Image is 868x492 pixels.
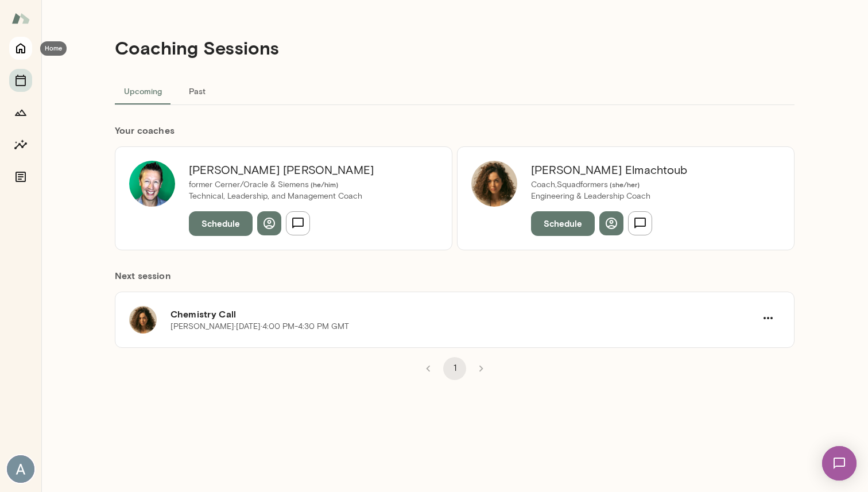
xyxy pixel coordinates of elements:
[115,77,171,104] button: Upcoming
[115,269,795,292] h6: Next session
[9,101,32,124] button: Growth Plan
[115,123,795,137] h6: Your coach es
[7,455,34,483] img: Akarsh Khatagalli
[170,321,349,332] p: [PERSON_NAME] · [DATE] · 4:00 PM-4:30 PM GMT
[599,211,623,235] button: View profile
[9,133,32,156] button: Insights
[9,165,32,188] button: Documents
[189,161,374,179] h6: [PERSON_NAME] [PERSON_NAME]
[608,180,640,188] span: ( she/her )
[11,7,30,29] img: Mento
[309,180,338,188] span: ( he/him )
[415,357,494,380] nav: pagination navigation
[531,161,688,179] h6: [PERSON_NAME] Elmachtoub
[443,357,466,380] button: page 1
[531,179,688,191] p: Coach, Squadformers
[628,211,652,235] button: Send message
[531,191,688,202] p: Engineering & Leadership Coach
[257,211,281,235] button: View profile
[170,307,756,321] h6: Chemistry Call
[531,211,595,235] button: Schedule
[286,211,310,235] button: Send message
[189,211,253,235] button: Schedule
[189,191,374,202] p: Technical, Leadership, and Management Coach
[129,161,175,207] img: Brian Lawrence
[171,77,223,104] button: Past
[9,37,32,60] button: Home
[115,37,279,59] h4: Coaching Sessions
[115,77,795,104] div: basic tabs example
[189,179,374,191] p: former Cerner/Oracle & Siemens
[40,41,67,56] div: Home
[9,69,32,92] button: Sessions
[471,161,517,207] img: Najla Elmachtoub
[115,348,795,380] div: pagination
